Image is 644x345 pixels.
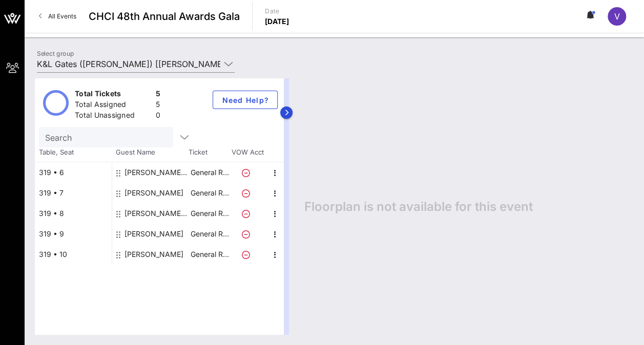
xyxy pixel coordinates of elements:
p: General R… [189,224,230,244]
span: Floorplan is not available for this event [304,199,533,214]
label: Select group [37,50,74,57]
div: Total Unassigned [75,110,152,123]
p: General R… [189,244,230,265]
div: 5 [156,99,160,112]
span: VOW Acct [230,147,265,158]
span: V [614,11,620,21]
p: [DATE] [265,16,289,27]
div: 319 • 8 [35,203,112,224]
span: Table, Seat [35,147,112,158]
span: Guest Name [112,147,189,158]
div: V [608,7,626,26]
div: 319 • 7 [35,183,112,203]
p: Date [265,6,289,16]
div: Karishma Page [124,203,189,224]
span: Ticket [189,147,230,158]
button: Need Help? [213,91,278,109]
div: 319 • 10 [35,244,112,265]
div: Guillermo Christensen [124,224,183,244]
div: 319 • 6 [35,162,112,183]
div: 0 [156,110,160,123]
div: Daniel Trujillo Esmeral [124,244,183,265]
span: CHCI 48th Annual Awards Gala [89,9,240,24]
p: General R… [189,203,230,224]
div: Total Tickets [75,89,152,101]
div: Liz Van Every [124,162,189,183]
div: 5 [156,89,160,101]
div: 319 • 9 [35,224,112,244]
div: Total Assigned [75,99,152,112]
p: General R… [189,183,230,203]
span: Need Help? [221,96,269,104]
a: All Events [33,8,82,25]
div: Paulina Vera [124,183,183,203]
p: General R… [189,162,230,183]
span: All Events [48,12,76,20]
